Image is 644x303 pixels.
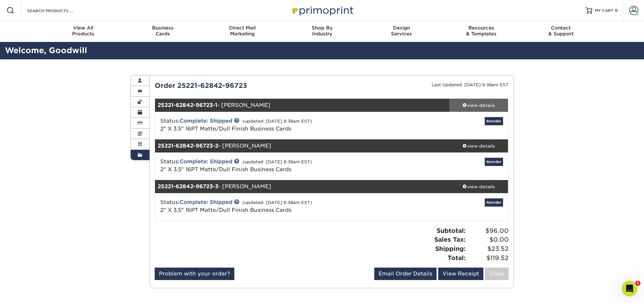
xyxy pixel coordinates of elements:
[449,102,508,109] div: view details
[362,25,441,37] div: Services
[374,268,437,280] a: Email Order Details
[44,25,123,37] div: Products
[449,183,508,190] div: view details
[468,244,509,253] span: $23.52
[438,268,483,280] a: View Receipt
[485,117,503,125] a: Reorder
[203,25,282,31] span: Direct Mail
[468,235,509,244] span: $0.00
[435,245,466,252] strong: Shipping:
[158,183,218,190] strong: 25221-62842-96723-3
[155,180,449,193] div: - [PERSON_NAME]
[437,227,466,234] strong: Subtotal:
[362,25,441,31] span: Design
[158,102,217,108] strong: 25221-62842-96723-1
[521,25,601,37] div: & Support
[521,21,601,42] a: Contact& Support
[123,25,203,31] span: Business
[441,25,521,37] div: & Templates
[160,126,291,132] a: 2" X 3.5" 16PT Matte/Dull Finish Business Cards
[441,25,521,31] span: Resources
[362,21,441,42] a: DesignServices
[155,117,390,133] div: Status:
[243,159,312,164] small: (updated: [DATE] 9:38am EST)
[155,139,449,152] div: - [PERSON_NAME]
[27,7,90,14] input: SEARCH PRODUCTS.....
[160,166,291,172] a: 2" X 3.5" 16PT Matte/Dull Finish Business Cards
[44,21,123,42] a: View AllProducts
[449,139,508,152] a: view details
[243,200,312,205] small: (updated: [DATE] 9:38am EST)
[180,158,232,165] a: Complete: Shipped
[521,25,601,31] span: Contact
[243,119,312,124] small: (updated: [DATE] 9:38am EST)
[282,21,362,42] a: Shop ByIndustry
[441,21,521,42] a: Resources& Templates
[485,268,509,280] a: Close
[123,21,203,42] a: BusinessCards
[635,281,640,286] span: 1
[282,25,362,37] div: Industry
[44,25,123,31] span: View All
[155,158,390,173] div: Status:
[595,8,614,13] span: MY CART
[180,199,232,205] a: Complete: Shipped
[468,226,509,235] span: $96.00
[434,236,466,243] strong: Sales Tax:
[158,143,218,149] strong: 25221-62842-96723-2
[432,82,509,87] small: Last Updated: [DATE] 9:38am EST
[155,268,234,280] a: Problem with your order?
[155,99,449,112] div: - [PERSON_NAME]
[289,3,355,17] img: Primoprint
[180,118,232,124] a: Complete: Shipped
[485,198,503,207] a: Reorder
[468,253,509,263] span: $119.52
[485,158,503,166] a: Reorder
[203,25,282,37] div: Marketing
[282,25,362,31] span: Shop By
[448,254,466,261] strong: Total:
[155,198,390,214] div: Status:
[449,143,508,149] div: view details
[615,8,618,13] span: 0
[622,281,637,296] iframe: Intercom live chat
[123,25,203,37] div: Cards
[203,21,282,42] a: Direct MailMarketing
[150,81,332,91] div: Order 25221-62842-96723
[449,180,508,193] a: view details
[449,99,508,112] a: view details
[160,207,291,213] a: 2" X 3.5" 16PT Matte/Dull Finish Business Cards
